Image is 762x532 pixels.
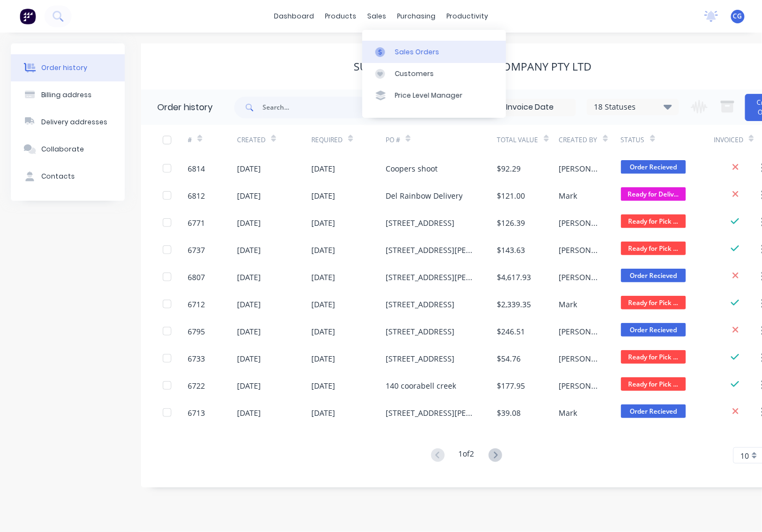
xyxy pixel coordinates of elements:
div: PO # [386,135,400,145]
div: $246.51 [497,326,526,337]
div: $2,339.35 [497,299,532,310]
div: Status [621,135,645,145]
div: [DATE] [237,271,261,283]
div: [PERSON_NAME] [559,326,599,337]
span: Ready for Pick ... [621,242,686,255]
div: Created [237,125,311,155]
span: Ready for Pick ... [621,296,686,309]
div: 6807 [188,271,205,283]
div: Total Value [497,125,559,155]
div: 6733 [188,353,205,364]
div: PO # [386,125,497,155]
div: Billing address [41,90,92,100]
span: Ready for Pick ... [621,350,686,364]
div: [DATE] [311,271,335,283]
div: [PERSON_NAME] [559,217,599,229]
div: 6712 [188,299,205,310]
button: Delivery addresses [11,109,125,136]
div: [DATE] [237,407,261,419]
div: $121.00 [497,190,526,201]
div: Status [621,125,714,155]
div: [DATE] [311,190,335,201]
button: Collaborate [11,136,125,163]
div: [DATE] [311,326,335,337]
div: 6737 [188,244,205,256]
div: 6812 [188,190,205,201]
div: [STREET_ADDRESS] [386,353,454,364]
div: Sales Orders [395,47,439,57]
div: Mark [559,190,578,201]
div: 140 coorabell creek [386,380,456,391]
button: Order history [11,54,125,81]
div: [STREET_ADDRESS] [386,217,454,229]
div: sales [362,8,392,24]
div: Collaborate [41,144,84,154]
div: Created By [559,135,598,145]
div: [DATE] [237,244,261,256]
div: Mark [559,299,578,310]
button: Billing address [11,81,125,109]
div: [DATE] [237,299,261,310]
div: $177.95 [497,380,526,391]
span: Order Recieved [621,404,686,418]
div: [DATE] [311,244,335,256]
div: [PERSON_NAME] [559,380,599,391]
div: Superior Metal Roofing Company Pty Ltd [354,60,592,73]
div: [DATE] [237,163,261,174]
input: Invoice Date [484,99,575,116]
span: Ready for Pick ... [621,377,686,391]
div: Order history [157,101,213,114]
div: [DATE] [311,353,335,364]
span: CG [733,11,742,21]
div: Del Rainbow Delivery [386,190,463,201]
div: # [188,125,237,155]
div: Total Value [497,135,539,145]
div: Order history [41,63,87,73]
div: [DATE] [237,217,261,229]
div: # [188,135,192,145]
div: Contacts [41,172,75,181]
div: [DATE] [237,326,261,337]
div: Required [311,135,343,145]
div: [STREET_ADDRESS][PERSON_NAME] [386,244,476,256]
img: Factory [20,8,36,24]
div: 6722 [188,380,205,391]
div: [PERSON_NAME] [559,271,599,283]
div: [DATE] [237,380,261,391]
div: [DATE] [311,217,335,229]
div: $54.76 [497,353,521,364]
div: [STREET_ADDRESS][PERSON_NAME] [386,407,476,419]
div: $143.63 [497,244,526,256]
a: Price Level Manager [362,85,506,106]
div: $126.39 [497,217,526,229]
div: Required [311,125,386,155]
span: Order Recieved [621,269,686,282]
span: Order Recieved [621,160,686,174]
div: [DATE] [311,407,335,419]
div: Invoiced [714,135,744,145]
a: Sales Orders [362,41,506,62]
div: Mark [559,407,578,419]
a: dashboard [268,8,319,24]
a: Customers [362,63,506,85]
div: 18 Statuses [587,101,678,113]
div: [STREET_ADDRESS][PERSON_NAME] [386,271,476,283]
div: 1 of 2 [459,448,475,464]
div: [STREET_ADDRESS] [386,326,454,337]
div: 6713 [188,407,205,419]
div: Created [237,135,266,145]
span: 10 [740,450,749,461]
div: Customers [395,69,434,79]
span: Ready for Deliv... [621,187,686,201]
div: $39.08 [497,407,521,419]
div: $92.29 [497,163,521,174]
div: [PERSON_NAME] [559,163,599,174]
div: 6795 [188,326,205,337]
div: [DATE] [237,190,261,201]
div: [PERSON_NAME] [559,353,599,364]
div: 6771 [188,217,205,229]
div: [DATE] [237,353,261,364]
div: Delivery addresses [41,117,107,127]
div: products [319,8,362,24]
div: [DATE] [311,380,335,391]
